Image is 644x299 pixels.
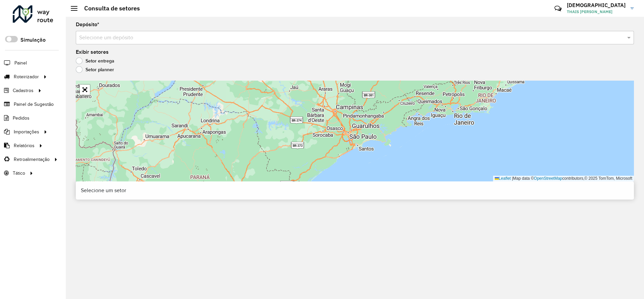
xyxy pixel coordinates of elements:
[20,36,46,44] label: Simulação
[76,48,109,56] label: Exibir setores
[512,176,513,181] span: |
[14,142,35,149] span: Relatórios
[76,66,114,73] label: Setor planner
[493,176,634,181] div: Map data © contributors,© 2025 TomTom, Microsoft
[77,5,140,12] h2: Consulta de setores
[534,176,562,181] a: OpenStreetMap
[80,85,90,95] a: Abrir mapa em tela cheia
[14,156,50,163] span: Retroalimentação
[14,73,39,80] span: Roteirizador
[567,9,626,15] span: THAIS [PERSON_NAME]
[76,181,634,200] div: Selecione um setor
[14,128,39,135] span: Importações
[13,87,34,94] span: Cadastros
[13,170,25,177] span: Tático
[567,2,626,8] h3: [DEMOGRAPHIC_DATA]
[13,115,30,122] span: Pedidos
[14,59,27,67] span: Painel
[495,176,511,181] a: Leaflet
[76,20,99,29] label: Depósito
[76,57,114,64] label: Setor entrega
[551,1,565,16] a: Contato Rápido
[14,101,54,108] span: Painel de Sugestão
